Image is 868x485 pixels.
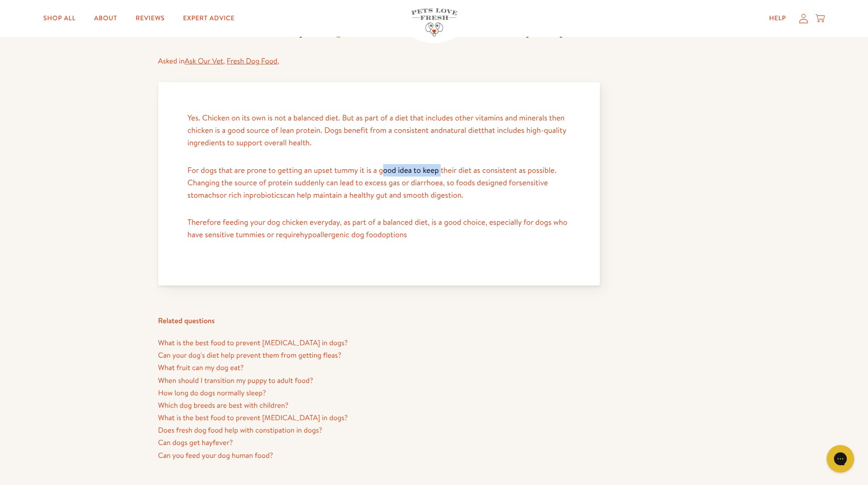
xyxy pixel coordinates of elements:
[227,56,279,66] span: ,
[188,164,570,202] p: For dogs that are prone to getting an upset tummy it is a good idea to keep their diet as consist...
[443,125,482,136] a: natural diet
[86,9,124,28] a: About
[249,190,283,200] a: probiotics
[411,8,457,36] img: Pets Love Fresh
[158,425,322,435] a: Does fresh dog food help with constipation in dogs?
[184,56,225,66] span: ,
[158,338,348,348] a: What is the best food to prevent [MEDICAL_DATA] in dogs?
[36,9,83,28] a: Shop All
[158,388,266,398] a: How long do dogs normally sleep?
[158,376,313,386] a: When should I transition my puppy to adult food?
[158,363,244,373] a: What fruit can my dog eat?
[158,55,600,68] div: Asked in
[176,9,242,28] a: Expert Advice
[188,216,570,241] p: Therefore feeding your dog chicken everyday, as part of a balanced diet, is a good choice, especi...
[158,350,341,360] a: Can your dog's diet help prevent them from getting fleas?
[158,400,288,411] a: Which dog breeds are best with children?
[158,315,600,327] h4: Related questions
[158,451,273,461] a: Can you feed your dog human food?
[128,9,172,28] a: Reviews
[300,229,382,240] a: hypoallergenic dog food
[158,438,233,448] a: Can dogs get hayfever?
[227,56,277,66] a: Fresh Dog Food
[188,112,570,149] p: Yes. Chicken on its own is not a balanced diet. But as part of a diet that includes other vitamin...
[158,14,600,39] h1: Is it ok to feed my dog chicken and rice every day?
[762,9,793,28] a: Help
[822,442,859,476] iframe: Gorgias live chat messenger
[158,413,348,423] a: What is the best food to prevent [MEDICAL_DATA] in dogs?
[184,56,223,66] a: Ask Our Vet
[188,177,548,200] a: sensitive stomachs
